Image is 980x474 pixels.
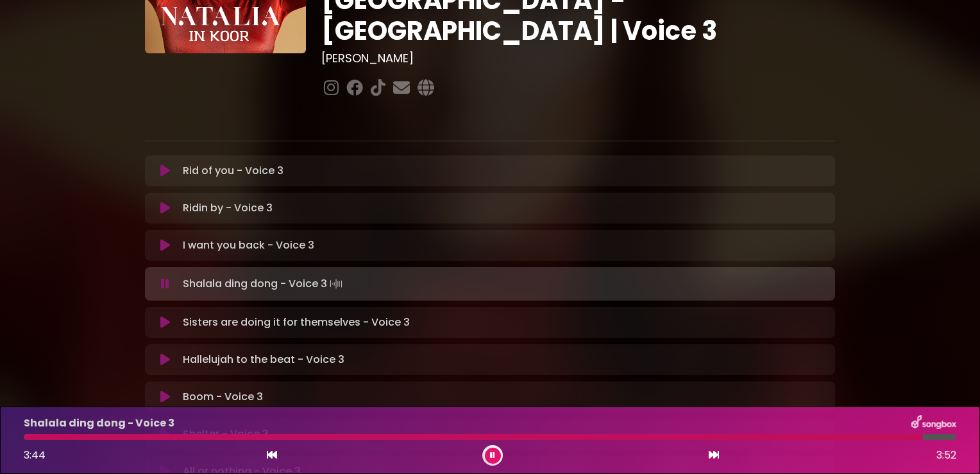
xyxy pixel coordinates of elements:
h3: [PERSON_NAME] [321,51,835,66]
p: Shalala ding dong - Voice 3 [24,416,174,431]
img: waveform4.gif [327,275,345,293]
img: songbox-logo-white.png [911,415,956,432]
p: Shalala ding dong - Voice 3 [183,275,345,293]
p: Rid of you - Voice 3 [183,163,283,179]
p: Boom - Voice 3 [183,389,263,405]
p: Hallelujah to the beat - Voice 3 [183,352,344,367]
p: Sisters are doing it for themselves - Voice 3 [183,315,410,330]
p: Ridin by - Voice 3 [183,200,273,216]
p: I want you back - Voice 3 [183,238,314,253]
span: 3:44 [24,448,46,462]
span: 3:52 [936,448,956,463]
